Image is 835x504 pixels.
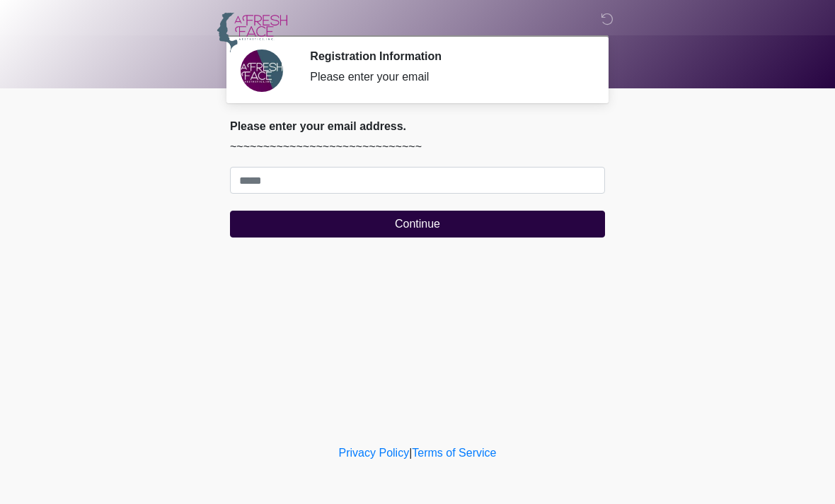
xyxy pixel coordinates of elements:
div: Please enter your email [310,69,584,86]
h2: Please enter your email address. [230,119,605,133]
a: | [409,447,412,459]
a: Privacy Policy [339,447,410,459]
button: Continue [230,211,605,238]
img: Agent Avatar [241,49,283,92]
p: ~~~~~~~~~~~~~~~~~~~~~~~~~~~~~ [230,139,605,156]
img: A Fresh Face Aesthetics Inc Logo [216,11,288,54]
a: Terms of Service [412,447,496,459]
